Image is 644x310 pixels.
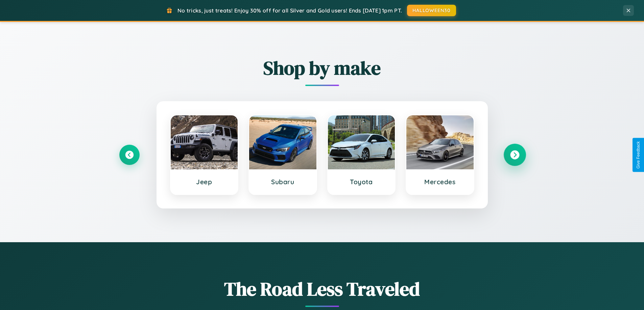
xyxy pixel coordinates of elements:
h2: Shop by make [119,55,525,81]
button: HALLOWEEN30 [407,5,456,16]
h1: The Road Less Traveled [119,276,525,302]
div: Give Feedback [636,141,641,169]
h3: Jeep [177,178,231,186]
h3: Subaru [256,178,310,186]
span: No tricks, just treats! Enjoy 30% off for all Silver and Gold users! Ends [DATE] 1pm PT. [177,7,402,14]
h3: Toyota [335,178,388,186]
h3: Mercedes [413,178,467,186]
